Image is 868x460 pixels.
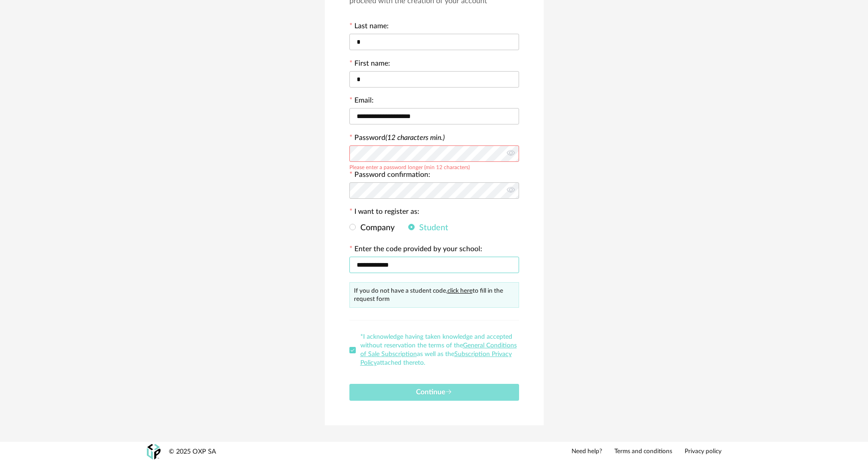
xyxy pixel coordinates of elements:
[147,444,161,460] img: OXP
[349,97,374,106] label: Email:
[349,171,430,181] label: Password confirmation:
[349,208,419,217] label: I want to register as:
[349,246,482,255] label: Enter the code provided by your school:
[349,163,470,170] div: Please enter a password longer (min 12 characters)
[349,23,389,32] label: Last name:
[360,342,517,357] a: General Conditions of Sale Subscription
[416,388,452,396] span: Continue
[349,60,390,69] label: First name:
[356,224,395,232] span: Company
[360,351,512,366] a: Subscription Privacy Policy
[415,224,448,232] span: Student
[385,134,445,141] i: (12 characters min.)
[349,282,519,308] div: If you do not have a student code, to fill in the request form
[614,448,672,456] a: Terms and conditions
[447,288,473,294] a: click here
[169,448,216,456] div: © 2025 OXP SA
[354,134,445,141] label: Password
[572,448,602,456] a: Need help?
[685,448,722,456] a: Privacy policy
[349,384,519,401] button: Continue
[360,334,517,366] span: *I acknowledge having taken knowledge and accepted without reservation the terms of the as well a...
